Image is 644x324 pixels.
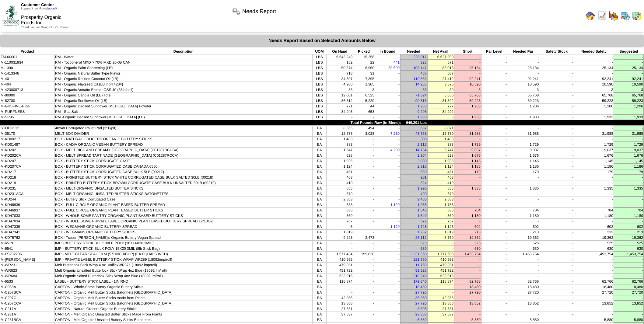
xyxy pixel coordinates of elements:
[353,87,375,92] td: 3
[574,125,614,131] td: -
[539,114,574,120] td: -
[418,104,427,108] a: 1,933
[54,136,312,142] td: BOX - NATURAL GROCERS ORGANIC BUTTERY STICKS
[0,98,55,103] td: M-82700
[418,159,427,163] a: 3,080
[421,241,427,245] a: 525
[421,181,427,185] a: 324
[353,103,375,109] td: 44
[312,147,326,153] td: EA
[353,125,375,131] td: 494
[427,65,454,71] td: 83,013
[390,225,400,229] a: 1,120
[421,60,427,64] a: 323
[54,92,312,98] td: RM - Organic Canola Oil (LB) Tote
[574,71,614,76] td: -
[454,71,481,76] td: -
[574,98,614,103] td: 59,223
[454,49,481,54] th: Short
[327,103,353,109] td: 771
[539,103,574,109] td: -
[614,65,644,71] td: 25,134
[327,125,353,131] td: 8,565
[481,114,507,120] td: -
[507,49,539,54] th: Needed Par
[21,15,61,26] span: Prosperity Organic Foods Inc
[418,115,427,119] a: 1,933
[539,147,574,153] td: -
[614,142,644,147] td: 1,729
[353,109,375,114] td: 653
[427,109,454,114] td: 34,292
[427,60,454,65] td: 571
[353,49,375,54] th: Picked
[481,136,507,142] td: -
[421,192,427,196] a: 490
[421,137,427,141] a: 308
[427,142,454,147] td: 383
[0,142,55,147] td: M-KD01497
[415,99,427,103] a: 90,815
[574,147,614,153] td: 9,037
[421,246,427,251] a: 630
[507,87,539,92] td: 3
[327,49,353,54] th: On Hand
[388,66,400,70] a: 39,600
[614,76,644,82] td: 92,241
[327,60,353,65] td: 152
[415,285,427,289] a: 18,480
[0,120,427,125] td: Total Pounds Raw (In Blend): 646,201 Lbs
[418,153,427,158] a: 2,304
[375,125,400,131] td: -
[614,54,644,60] td: -
[54,131,312,136] td: MELT BOX DIVIDER
[539,71,574,76] td: -
[507,147,539,153] td: 9,037
[353,71,375,76] td: 31
[353,131,375,136] td: 3,028
[54,142,312,147] td: BOX - CADIA ORGANIC VEGAN BUTTERY SPREAD
[427,82,454,87] td: 3,675
[418,208,427,212] a: 1,540
[574,60,614,65] td: -
[454,60,481,65] td: -
[375,103,400,109] td: -
[614,136,644,142] td: -
[410,252,426,256] a: 3,231,360
[507,131,539,136] td: 31,988
[614,147,644,153] td: 9,037
[454,98,481,103] td: 59,223
[353,92,375,98] td: 6,525
[312,142,326,147] td: EA
[614,109,644,114] td: -
[0,125,55,131] td: STOCK112
[327,92,353,98] td: 12,081
[415,296,427,300] a: 36,960
[375,54,400,60] td: -
[574,87,614,92] td: 3
[614,103,644,109] td: 1,206
[427,76,454,82] td: 27,412
[312,103,326,109] td: LBS
[54,60,312,65] td: RM - Tocopherol MXD > 70% MXD 20KG CAN
[418,142,427,147] a: 2,112
[454,142,481,147] td: 1,729
[375,87,400,92] td: -
[353,82,375,87] td: 1,305
[454,109,481,114] td: -
[574,103,614,109] td: 1,206
[507,109,539,114] td: -
[507,98,539,103] td: 59,223
[54,98,312,103] td: RM - Organic Sunflower Oil (LB)
[539,65,574,71] td: -
[312,98,326,103] td: LBS
[574,54,614,60] td: -
[312,125,326,131] td: EA
[632,11,642,21] img: calendarinout.gif
[427,49,454,54] th: Net Avail
[327,114,353,120] td: -
[418,197,427,201] a: 2,480
[507,92,539,98] td: 65,768
[481,98,507,103] td: -
[421,126,427,130] a: 637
